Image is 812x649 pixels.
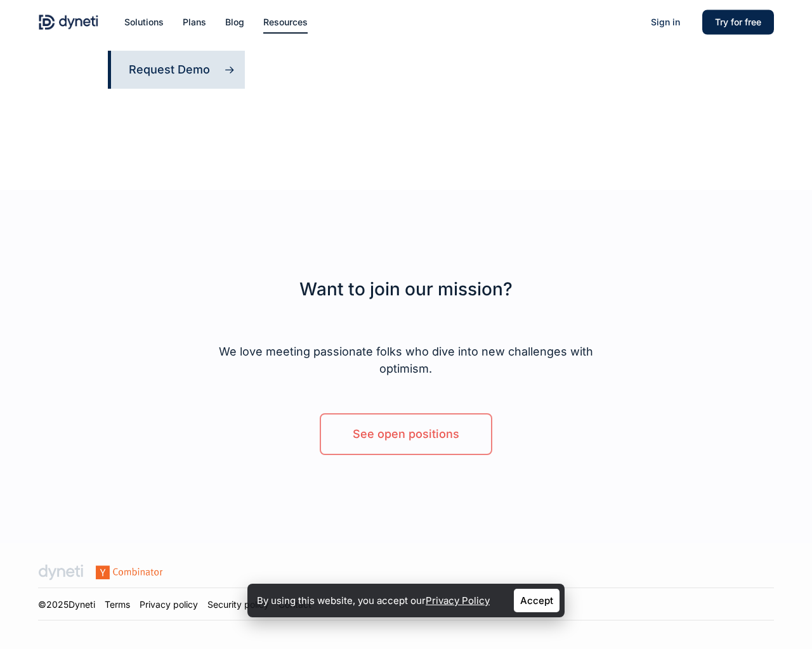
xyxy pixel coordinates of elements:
[124,15,164,29] a: Solutions
[46,599,69,610] span: 2025
[199,271,614,308] h2: Want to join our mission?
[183,16,206,27] span: Plans
[320,413,492,455] a: See open positions
[124,16,164,27] span: Solutions
[715,16,761,27] span: Try for free
[702,15,774,29] a: Try for free
[426,594,490,607] a: Privacy Policy
[353,428,459,440] span: See open positions
[638,15,693,29] a: Sign in
[263,15,308,29] a: Resources
[105,599,130,610] a: Terms
[651,16,680,27] span: Sign in
[207,599,269,610] a: Security policy
[129,63,210,76] span: Request Demo
[199,343,614,377] p: We love meeting passionate folks who dive into new challenges with optimism.
[225,15,244,29] a: Blog
[225,16,244,27] span: Blog
[183,15,206,29] a: Plans
[108,51,245,89] a: Request Demo
[514,589,560,612] a: Accept
[257,592,490,609] p: By using this website, you accept our
[263,16,308,27] span: Resources
[140,599,198,610] a: Privacy policy
[38,599,95,610] a: ©2025Dyneti
[199,343,614,377] div: Page 4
